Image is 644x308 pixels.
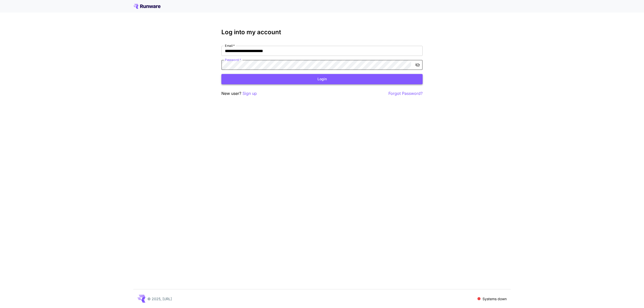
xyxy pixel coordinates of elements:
[482,296,507,301] p: Systems down
[413,60,422,69] button: toggle password visibility
[388,90,423,97] button: Forgot Password?
[243,90,257,97] button: Sign up
[221,74,423,84] button: Login
[225,44,235,48] label: Email
[147,296,172,301] p: © 2025, [URL]
[225,58,241,62] label: Password
[221,29,423,36] h3: Log into my account
[221,90,257,97] p: New user?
